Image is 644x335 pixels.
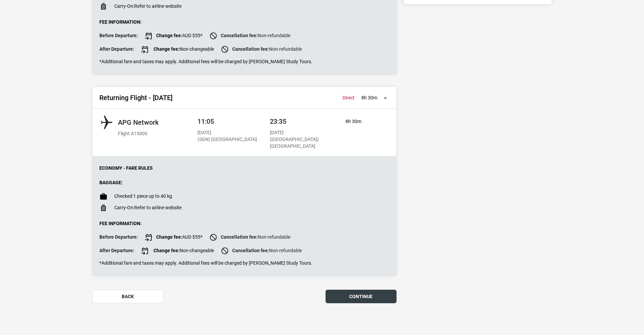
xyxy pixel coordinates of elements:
button: continue [326,290,397,303]
span: 23:35 [270,117,286,125]
p: Refer to airline website [114,205,182,211]
p: *Additional fare and taxes may apply. Additional fees will be charged by [PERSON_NAME] Study Tours. [99,260,389,266]
strong: Before Departure: [99,234,138,240]
p: [DATE] [197,129,257,136]
strong: Cancellation fee: [232,247,269,253]
p: Economy - Fare Rules [99,165,389,171]
strong: Change fee: [153,46,180,51]
span: Checked: [114,193,133,199]
strong: Fee Information: [99,19,142,25]
strong: Change fee: [156,234,182,239]
p: 1 piece up to 40 kg [114,193,172,199]
span: Non-refundable [209,233,290,241]
strong: Baggage: [99,180,123,185]
strong: Change fee: [153,247,180,253]
span: Carry-On: [114,3,134,9]
button: Returning Flight - [DATE] 8h 30m Direct [93,87,396,109]
p: Flight A15000 [118,130,159,137]
span: AUD $55* [145,233,202,241]
p: Refer to airline website [114,3,182,9]
span: 11:05 [197,117,214,125]
strong: Cancellation fee: [221,234,258,239]
strong: After Departure: [99,248,134,253]
span: Carry-On: [114,205,134,210]
strong: Before Departure: [99,33,138,38]
strong: Cancellation fee: [232,46,269,51]
span: Direct [342,95,355,101]
p: 8h 30m [361,95,377,101]
p: ([GEOGRAPHIC_DATA]) [GEOGRAPHIC_DATA] [270,136,332,149]
button: back [92,290,163,303]
span: Non-refundable [221,247,302,255]
strong: After Departure: [99,46,134,52]
strong: Fee Information: [99,221,142,226]
p: (SGN) [GEOGRAPHIC_DATA] [197,136,257,143]
p: 8h 30m [345,118,378,125]
p: *Additional fare and taxes may apply. Additional fees will be charged by [PERSON_NAME] Study Tours. [99,59,389,65]
p: [DATE] [270,129,332,136]
h2: Returning Flight - [DATE] [99,94,172,102]
strong: Cancellation fee: [221,32,258,38]
span: Non-refundable [209,32,290,40]
span: Non-changeable [141,247,214,255]
span: Non-refundable [221,45,302,53]
span: AUD $55* [145,32,202,40]
img: APG Network [99,116,113,129]
h2: APG Network [118,118,159,126]
span: Non-changeable [141,45,214,53]
strong: Change fee: [156,32,182,38]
